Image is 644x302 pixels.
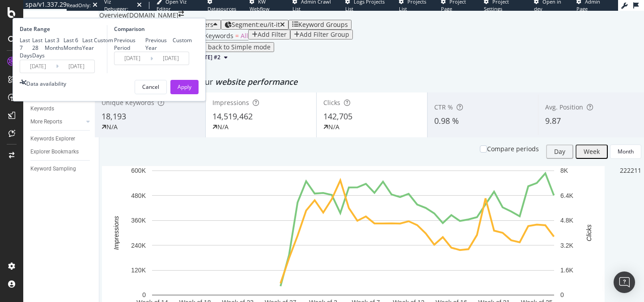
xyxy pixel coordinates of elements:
div: Last 6 Months [64,36,82,52]
text: 0 [560,291,564,298]
input: Start Date [20,60,56,73]
div: N/A [106,123,118,131]
button: Day [546,144,573,159]
div: ReadOnly: [67,2,91,9]
div: Keywords Explorer [30,134,75,144]
div: 2 [620,166,623,175]
span: 0.98 % [434,115,459,126]
div: Compare periods [487,144,539,153]
div: Custom [173,36,192,44]
span: All [241,31,248,40]
div: Cancel [142,83,159,91]
div: Switch back to Simple mode [186,44,271,51]
text: 1.6K [560,267,573,274]
text: 0 [142,291,146,298]
div: Previous Period [114,36,145,52]
span: = [235,31,239,40]
div: N/A [328,123,339,131]
span: Avg. Position [545,103,583,111]
text: 3.2K [560,241,573,249]
div: Previous Year [145,36,173,52]
div: Date Range [20,25,105,33]
span: Datasources [208,5,236,12]
span: 9.87 [545,115,561,126]
input: End Date [59,60,94,73]
div: Last 7 Days [20,36,32,59]
button: Switch back to Simple mode [183,42,274,52]
span: 18,193 [102,111,126,122]
div: Data availability [26,80,66,88]
span: 14,519,462 [212,111,253,122]
text: 6.4K [560,192,573,199]
span: CTR % [434,103,453,111]
div: Keyword Sampling [30,164,76,174]
a: More Reports [30,117,84,127]
div: Detect big movements in your [99,76,644,88]
span: Segment: eu/it-it [232,20,280,29]
input: End Date [153,52,189,65]
text: 8K [560,167,568,174]
text: 4.8K [560,217,573,224]
span: 142,705 [323,111,352,122]
span: Clicks [323,98,340,107]
text: 360K [131,217,146,224]
text: Impressions [113,216,120,249]
div: 2 [627,166,631,175]
div: Comparison [114,25,192,33]
div: Week [584,148,600,155]
text: 120K [131,267,146,274]
text: 240K [131,241,146,249]
div: Custom [94,36,113,44]
div: Overview [99,11,127,20]
div: More Reports [30,117,62,127]
button: Month [610,144,641,159]
span: Unique Keywords [102,98,154,107]
span: 2025 Sep. 12th #2 [195,53,220,61]
a: Keywords [30,104,93,114]
div: Explorer Bookmarks [30,147,79,157]
text: 480K [131,192,146,199]
div: [DOMAIN_NAME] [127,11,178,20]
span: Impressions [212,98,249,107]
button: Week [576,144,608,159]
button: Cancel [135,80,167,94]
span: website performance [215,76,297,87]
div: Last 28 Days [32,36,45,59]
div: Add Filter Group [300,31,349,38]
div: Keyword Groups [298,21,348,28]
a: Keywords Explorer [30,134,93,144]
a: Explorer Bookmarks [30,147,93,157]
span: Keywords [204,31,233,40]
text: Clicks [585,224,593,241]
div: Last Year [82,36,94,52]
button: [DATE] #2 [191,52,231,63]
div: 1 [638,166,641,175]
div: N/A [217,123,229,131]
div: 1 [634,166,638,175]
div: Day [554,148,565,155]
div: Last 3 Months [45,36,64,52]
button: Segment:eu/it-it [221,20,288,30]
div: Month [618,148,634,155]
div: 2 [631,166,634,175]
div: Apply [178,83,191,91]
div: Open Intercom Messenger [614,271,635,293]
div: Keywords [30,104,54,114]
button: Keyword Groups [288,20,352,30]
button: Add Filter [248,30,290,39]
a: Keyword Sampling [30,164,93,174]
input: Start Date [114,52,150,65]
button: Apply [170,80,199,94]
text: 600K [131,167,146,174]
div: arrow-right-arrow-left [178,11,184,17]
button: Add Filter Group [290,30,353,39]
